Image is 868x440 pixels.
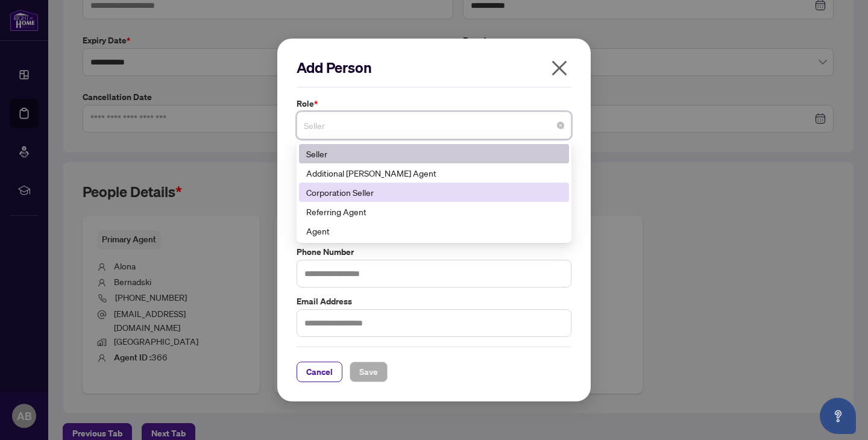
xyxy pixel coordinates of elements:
div: Agent [299,221,569,240]
label: Email Address [297,295,571,308]
div: Corporation Seller [299,183,569,202]
div: Referring Agent [299,202,569,221]
div: Agent [306,224,562,237]
div: Additional RAHR Agent [299,163,569,183]
span: Cancel [306,362,333,382]
label: Phone Number [297,245,571,259]
span: Seller [304,114,564,137]
button: Save [350,362,388,382]
label: Role [297,97,571,110]
div: Corporation Seller [306,186,562,199]
button: Open asap [820,398,856,434]
h2: Add Person [297,58,571,77]
button: Cancel [297,362,342,382]
div: Additional [PERSON_NAME] Agent [306,166,562,180]
div: Seller [299,144,569,163]
div: Referring Agent [306,205,562,218]
span: close [550,58,569,78]
div: Seller [306,147,562,160]
span: close-circle [557,122,564,129]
